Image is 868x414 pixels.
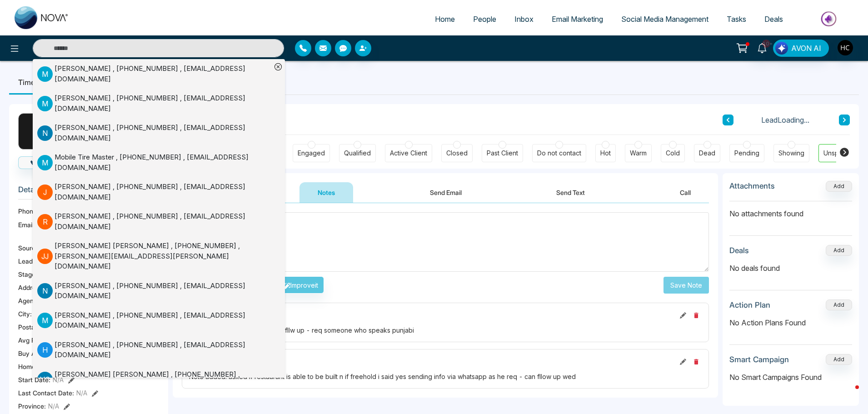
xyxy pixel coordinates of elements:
[37,96,53,111] p: M
[505,10,543,28] a: Inbox
[18,322,55,332] span: Postal Code :
[473,15,496,24] span: People
[18,296,38,305] span: Agent:
[55,281,271,301] div: [PERSON_NAME] , [PHONE_NUMBER] , [EMAIL_ADDRESS][DOMAIN_NAME]
[18,335,75,345] span: Avg Property Price :
[55,241,271,272] div: [PERSON_NAME] [PERSON_NAME] , [PHONE_NUMBER] , [PERSON_NAME][EMAIL_ADDRESS][PERSON_NAME][DOMAIN_N...
[446,149,468,158] div: Closed
[734,149,759,158] div: Pending
[18,283,57,292] span: Address:
[838,40,853,55] img: User Avatar
[55,64,271,84] div: [PERSON_NAME] , [PHONE_NUMBER] , [EMAIL_ADDRESS][DOMAIN_NAME]
[729,317,852,328] p: No Action Plans Found
[543,10,612,28] a: Email Marketing
[837,383,859,405] iframe: Intercom live chat
[55,123,271,143] div: [PERSON_NAME] , [PHONE_NUMBER] , [EMAIL_ADDRESS][DOMAIN_NAME]
[826,181,852,192] button: Add
[699,149,715,158] div: Dead
[18,362,54,371] span: Home Type :
[426,10,464,28] a: Home
[15,6,69,29] img: Nova CRM Logo
[55,310,271,331] div: [PERSON_NAME] , [PHONE_NUMBER] , [EMAIL_ADDRESS][DOMAIN_NAME]
[727,15,746,24] span: Tasks
[762,40,770,48] span: 10+
[612,10,718,28] a: Social Media Management
[390,149,427,158] div: Active Client
[18,401,46,411] span: Province :
[826,182,852,190] span: Add
[514,15,534,24] span: Inbox
[538,182,603,203] button: Send Text
[299,182,353,203] button: Notes
[55,93,271,114] div: [PERSON_NAME] , [PHONE_NUMBER] , [EMAIL_ADDRESS][DOMAIN_NAME]
[53,375,64,384] span: N/A
[55,369,271,390] div: [PERSON_NAME] [PERSON_NAME] , [PHONE_NUMBER] , [EMAIL_ADDRESS][DOMAIN_NAME]
[552,15,603,24] span: Email Marketing
[37,125,53,141] p: N
[761,115,809,125] span: Lead Loading...
[18,349,47,358] span: Buy Area :
[18,256,51,266] span: Lead Type:
[344,149,371,158] div: Qualified
[791,43,821,54] span: AVON AI
[18,243,41,253] span: Source:
[663,277,709,294] button: Save Note
[435,15,455,24] span: Home
[729,372,852,383] p: No Smart Campaigns Found
[729,181,775,190] h3: Attachments
[826,299,852,310] button: Add
[630,149,647,158] div: Warm
[666,149,680,158] div: Cold
[751,40,773,55] a: 10+
[826,354,852,365] button: Add
[464,10,505,28] a: People
[37,66,53,82] p: M
[298,149,325,158] div: Engaged
[18,388,74,398] span: Last Contact Date :
[37,214,53,229] p: R
[412,182,480,203] button: Send Email
[18,309,32,319] span: City :
[718,10,755,28] a: Tasks
[18,375,50,384] span: Start Date :
[189,372,702,381] div: Note added: asked if restaurant is able to be built n if freehold i said yes sending info via wha...
[662,182,709,203] button: Call
[37,342,53,358] p: H
[55,211,271,232] div: [PERSON_NAME] , [PHONE_NUMBER] , [EMAIL_ADDRESS][DOMAIN_NAME]
[37,249,53,264] p: J J
[797,9,863,29] img: Market-place.gif
[37,372,53,387] p: V S
[48,401,59,411] span: N/A
[18,269,37,279] span: Stage:
[18,156,62,169] button: Call
[537,149,581,158] div: Do not contact
[823,149,860,158] div: Unspecified
[9,70,56,95] li: Timeline
[55,152,271,173] div: Mobile Tire Master , [PHONE_NUMBER] , [EMAIL_ADDRESS][DOMAIN_NAME]
[755,10,792,28] a: Deals
[487,149,518,158] div: Past Client
[764,15,783,24] span: Deals
[775,42,788,55] img: Lead Flow
[37,313,53,328] p: M
[729,300,770,309] h3: Action Plan
[773,40,829,57] button: AVON AI
[55,182,271,202] div: [PERSON_NAME] , [PHONE_NUMBER] , [EMAIL_ADDRESS][DOMAIN_NAME]
[189,325,702,335] div: Note added: reminded harsh to fllw up - req someone who speaks punjabi
[826,245,852,256] button: Add
[55,340,271,360] div: [PERSON_NAME] , [PHONE_NUMBER] , [EMAIL_ADDRESS][DOMAIN_NAME]
[621,15,708,24] span: Social Media Management
[778,149,804,158] div: Showing
[76,388,87,398] span: N/A
[18,220,35,229] span: Email:
[729,263,852,274] p: No deals found
[729,201,852,219] p: No attachments found
[729,246,749,255] h3: Deals
[729,355,789,364] h3: Smart Campaign
[18,185,159,199] h3: Details
[18,206,39,216] span: Phone:
[37,283,53,299] p: N
[37,155,53,170] p: M
[600,149,611,158] div: Hot
[18,113,55,150] div: S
